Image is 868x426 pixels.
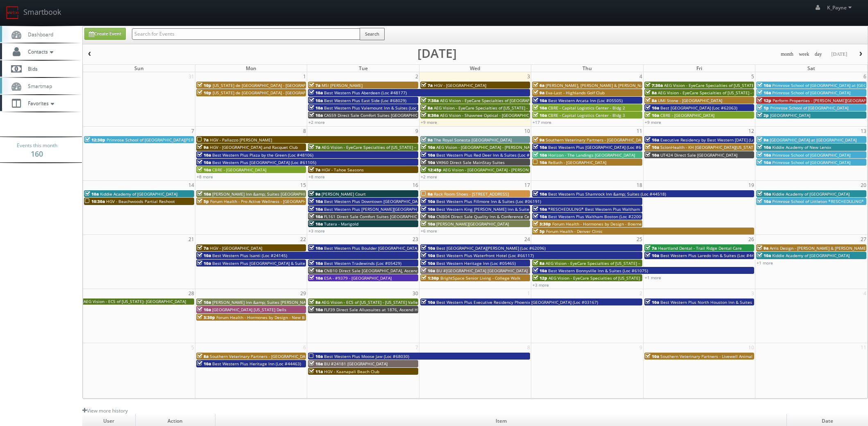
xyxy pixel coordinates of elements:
span: 3:30p [197,314,215,320]
span: 7a [309,144,320,150]
span: 10a [309,98,323,103]
span: Best Western Plus Fillmore Inn & Suites (Loc #06191) [436,198,541,204]
span: Dashboard [24,31,53,38]
span: AEG Vision - Shawnee Optical - [GEOGRAPHIC_DATA] [440,112,542,118]
span: 22 [299,235,307,244]
a: +2 more [421,174,437,180]
span: VA960 Direct Sale MainStay Suites [436,159,505,165]
span: Favorites [24,100,56,107]
span: 10a [533,159,547,165]
strong: 160 [31,149,43,159]
span: CNB10 Direct Sale [GEOGRAPHIC_DATA], Ascend Hotel Collection [324,268,451,273]
span: 28 [188,289,195,298]
span: CNB04 Direct Sale Quality Inn & Conference Center [436,214,537,219]
span: 10a [421,198,435,204]
span: FLF39 Direct Sale Alluxsuites at 1876, Ascend Hotel Collection [324,307,446,312]
span: Kiddie Academy of [GEOGRAPHIC_DATA] [100,191,177,197]
span: [GEOGRAPHIC_DATA] [770,112,810,118]
span: 7 [415,343,419,352]
span: 5 [190,343,195,352]
span: Best Western Plus Valemount Inn & Suites (Loc #62120) [324,105,434,111]
span: AEG Vision - EyeCare Specialties of [US_STATE] - In Focus Vision Center [434,105,572,111]
span: 10a [757,152,771,158]
span: 10a [309,206,323,212]
span: 10a [421,299,435,305]
span: 9 [415,127,419,135]
span: ESA - #9379 - [GEOGRAPHIC_DATA] [324,275,392,281]
span: ReBath - [GEOGRAPHIC_DATA] [548,159,606,165]
span: 10a [309,198,323,204]
span: [US_STATE] de [GEOGRAPHIC_DATA] - [GEOGRAPHIC_DATA] [213,90,326,96]
span: CBRE - [GEOGRAPHIC_DATA] [660,112,714,118]
span: 7a [197,245,209,251]
span: 21 [188,235,195,244]
span: AEG Vision - EyeCare Specialties of [GEOGRAPHIC_DATA][US_STATE] - [GEOGRAPHIC_DATA] [440,98,615,103]
span: ScionHealth - KH [GEOGRAPHIC_DATA][US_STATE] [660,144,757,150]
span: Best Western Plus Downtown [GEOGRAPHIC_DATA] (Loc #48199) [324,198,450,204]
span: Tutera - Marigold [324,221,358,227]
span: [PERSON_NAME][GEOGRAPHIC_DATA] [436,221,509,227]
span: 10a [421,221,435,227]
span: 10a [533,191,547,197]
span: BU #24181 [GEOGRAPHIC_DATA] [324,361,388,367]
button: Search [360,28,385,40]
span: 10a [197,361,211,367]
span: 19 [748,181,755,189]
a: +6 more [421,228,437,234]
span: 10a [757,144,771,150]
span: HGV - [GEOGRAPHIC_DATA] [434,82,486,88]
span: 10a [197,167,211,173]
a: +8 more [308,174,325,180]
span: HGV - Tahoe Seasons [322,167,364,173]
span: 11 [636,127,643,135]
a: +9 more [645,119,661,125]
span: 10a [533,214,547,219]
span: 24 [524,235,531,244]
span: 7:30a [645,82,663,88]
span: 10a [421,260,435,266]
span: 9a [757,245,768,251]
span: 10a [309,221,323,227]
span: 10a [533,98,547,103]
span: 10a [197,191,211,197]
span: Best [GEOGRAPHIC_DATA][PERSON_NAME] (Loc #62096) [436,245,546,251]
span: AEG Vision - EyeCare Specialties of [US_STATE] - Carolina Family Vision [658,90,796,96]
span: 7a [645,245,657,251]
span: 12p [533,275,547,281]
span: 1 [526,289,531,298]
span: Wed [470,65,480,72]
span: 11a [309,369,323,374]
span: 10a [421,214,435,219]
span: 10a [309,214,323,219]
span: 11 [860,343,867,352]
span: 10a [309,260,323,266]
span: AEG Vision - [GEOGRAPHIC_DATA] - [PERSON_NAME] Cypress [443,167,560,173]
span: AEG Vision - ECS of [US_STATE]- [GEOGRAPHIC_DATA] [84,298,186,304]
span: Southern Veterinary Partners - Livewell Animal Urgent Care of [GEOGRAPHIC_DATA] [660,353,824,359]
span: 10a [421,206,435,212]
span: 10a [757,90,771,96]
span: 9a [757,137,768,143]
span: 8:30a [421,112,439,118]
button: month [778,49,796,59]
span: 2 [639,289,643,298]
span: Best Western Plus [GEOGRAPHIC_DATA] (Loc #61105) [212,159,316,165]
span: The Royal Sonesta [GEOGRAPHIC_DATA] [434,137,512,143]
span: Best Western Plus Laredo Inn & Suites (Loc #44702) [660,253,763,258]
a: +3 more [533,282,549,288]
span: 23 [412,235,419,244]
span: 10a [309,307,323,312]
span: Events this month [17,141,57,150]
span: 6 [302,343,307,352]
span: 7:30a [421,98,439,103]
span: Executive Residency by Best Western [DATE] (Loc #44764) [660,137,774,143]
span: 10a [85,191,99,197]
span: Best Western Bonnyville Inn & Suites (Loc #61075) [548,268,648,273]
span: K_Payne [827,4,854,11]
span: 18 [636,181,643,189]
span: 10a [645,253,659,258]
span: 12 [748,127,755,135]
span: HGV - Kaanapali Beach Club [324,369,379,374]
span: 10a [309,353,323,359]
span: 7 [190,127,195,135]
